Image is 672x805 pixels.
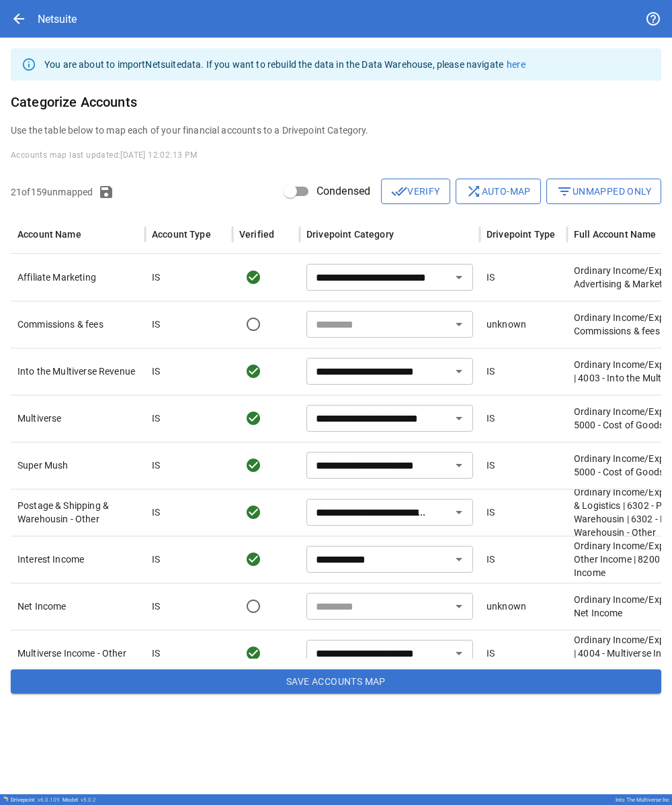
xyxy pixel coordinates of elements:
button: Open [450,550,468,569]
p: Net Income [17,600,138,613]
div: Verified [239,229,274,240]
p: IS [487,412,495,425]
p: IS [152,553,160,566]
p: IS [152,600,160,613]
button: Open [450,362,468,381]
div: Drivepoint Type [487,229,555,240]
div: Full Account Name [574,229,657,240]
p: unknown [487,318,526,331]
span: arrow_back [11,11,27,27]
p: unknown [487,600,526,613]
div: You are about to import Netsuite data. If you want to rebuild the data in the Data Warehouse, ple... [44,52,526,77]
div: Netsuite [38,13,77,26]
p: IS [152,506,160,519]
h6: Categorize Accounts [11,91,661,113]
p: Multiverse [17,412,138,425]
button: Open [450,315,468,334]
div: Into The Multiverse Inc [616,797,669,803]
button: Open [450,644,468,663]
button: Verify [381,179,450,204]
span: Accounts map last updated: [DATE] 12:02:13 PM [11,150,198,160]
p: IS [487,459,495,472]
p: Super Mush [17,459,138,472]
p: Interest Income [17,553,138,566]
p: IS [487,647,495,660]
div: Account Name [17,229,81,240]
p: Into the Multiverse Revenue [17,365,138,378]
img: Drivepoint [3,796,8,802]
span: v 6.0.109 [38,797,60,803]
p: Multiverse Income - Other [17,647,138,660]
button: Auto-map [456,179,541,204]
span: done_all [391,183,407,199]
p: IS [487,365,495,378]
p: IS [152,318,160,331]
p: IS [487,506,495,519]
button: Open [450,456,468,475]
p: IS [152,365,160,378]
p: Postage & Shipping & Warehousin - Other [17,499,138,526]
button: Unmapped Only [546,179,661,204]
p: IS [152,271,160,284]
p: IS [487,553,495,566]
p: Use the table below to map each of your financial accounts to a Drivepoint Category. [11,124,661,137]
button: Open [450,409,468,428]
div: Drivepoint Category [306,229,394,240]
p: IS [487,271,495,284]
div: Model [62,797,96,803]
span: v 5.0.2 [81,797,96,803]
p: IS [152,647,160,660]
span: shuffle [466,183,482,199]
p: IS [152,459,160,472]
p: IS [152,412,160,425]
span: Condensed [317,183,370,199]
p: Affiliate Marketing [17,271,138,284]
a: here [507,59,526,70]
p: Commissions & fees [17,318,138,331]
button: Open [450,597,468,616]
button: Open [450,503,468,522]
button: Save Accounts Map [11,669,661,694]
p: 21 of 159 unmapped [11,185,93,199]
button: Open [450,268,468,287]
div: Account Type [152,229,211,240]
div: Drivepoint [11,797,60,803]
span: filter_list [556,183,573,199]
